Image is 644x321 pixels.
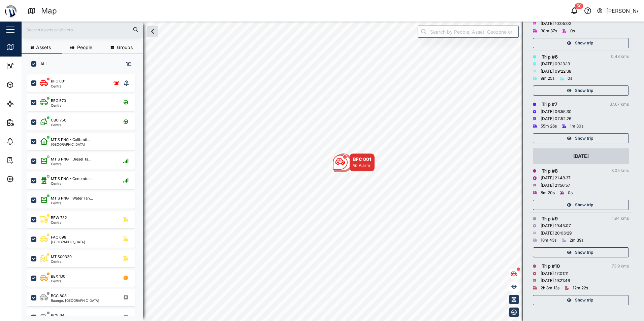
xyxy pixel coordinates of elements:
[568,75,572,82] div: 0s
[541,271,569,277] div: [DATE] 17:01:11
[18,81,38,88] div: Assets
[51,176,93,182] div: MTIS PNG - Generator...
[51,162,91,166] div: Central
[51,123,66,127] div: Central
[117,45,133,50] span: Groups
[353,156,371,163] div: BFC 001
[3,3,18,18] img: Main Logo
[611,53,629,60] div: 0.48 kms
[541,223,571,229] div: [DATE] 19:45:07
[612,215,629,222] div: 1.94 kms
[541,237,556,244] div: 18m 43s
[542,167,558,175] div: Trip # 8
[597,6,639,15] button: [PERSON_NAME]
[41,5,57,17] div: Map
[570,28,575,34] div: 0s
[26,25,139,35] input: Search assets or drivers
[51,293,67,299] div: BCG 808
[541,182,570,189] div: [DATE] 21:56:57
[573,152,589,160] div: [DATE]
[51,104,66,107] div: Central
[533,200,629,210] button: Show trip
[575,134,593,143] span: Show trip
[573,285,588,291] div: 12m 22s
[51,221,67,224] div: Central
[18,62,48,70] div: Dashboard
[51,84,65,88] div: Central
[541,230,572,237] div: [DATE] 20:06:29
[418,26,519,38] input: Search by People, Asset, Geozone or Place
[333,153,353,173] div: Map marker
[611,168,629,174] div: 3.05 kms
[575,38,593,48] span: Show trip
[27,72,142,316] div: grid
[533,133,629,143] button: Show trip
[18,156,36,164] div: Tasks
[36,61,48,67] label: ALL
[612,263,629,270] div: 73.9 kms
[18,100,34,107] div: Sites
[541,278,570,284] div: [DATE] 19:21:46
[18,119,40,126] div: Reports
[36,45,51,50] span: Assets
[542,101,557,108] div: Trip # 7
[18,138,38,145] div: Alarms
[542,53,558,61] div: Trip # 6
[541,285,559,291] div: 2h 8m 13s
[51,274,65,279] div: BEX 130
[18,175,41,183] div: Settings
[568,190,573,196] div: 0s
[606,7,639,15] div: [PERSON_NAME]
[541,175,571,181] div: [DATE] 21:48:37
[541,75,554,82] div: 9m 25s
[333,153,375,171] div: Map marker
[542,262,560,270] div: Trip # 10
[51,215,67,221] div: BEW 732
[570,123,583,130] div: 1m 30s
[51,117,66,123] div: CBC 750
[541,123,557,130] div: 55m 26s
[51,201,93,205] div: Central
[51,195,93,201] div: MTIS PNG - Water Tan...
[18,43,33,51] div: Map
[575,200,593,210] span: Show trip
[359,163,370,169] div: Alarm
[51,182,93,185] div: Central
[575,3,583,9] div: 50
[51,313,67,318] div: BCV 645
[51,137,90,143] div: MTIS PNG - Calibrati...
[51,156,91,162] div: MTIS PNG - Diesel Ta...
[575,248,593,257] span: Show trip
[541,116,571,122] div: [DATE] 07:52:26
[570,237,583,244] div: 2m 39s
[51,98,66,104] div: BEG 570
[51,78,65,84] div: BFC 001
[77,45,92,50] span: People
[541,190,555,196] div: 8m 20s
[51,254,72,260] div: MTIS00329
[541,68,571,75] div: [DATE] 09:22:38
[51,260,72,263] div: Central
[51,279,65,283] div: Central
[22,22,644,321] canvas: Map
[533,38,629,48] button: Show trip
[533,295,629,305] button: Show trip
[51,143,90,146] div: [GEOGRAPHIC_DATA]
[51,235,66,240] div: FAC 698
[575,295,593,305] span: Show trip
[575,86,593,95] span: Show trip
[541,21,571,27] div: [DATE] 10:05:02
[533,85,629,96] button: Show trip
[533,247,629,257] button: Show trip
[51,240,85,244] div: [GEOGRAPHIC_DATA]
[610,101,629,108] div: 37.67 kms
[541,109,572,115] div: [DATE] 06:55:30
[541,28,557,34] div: 30m 37s
[542,215,558,222] div: Trip # 9
[541,61,570,67] div: [DATE] 09:13:13
[51,299,99,302] div: Ruango, [GEOGRAPHIC_DATA]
